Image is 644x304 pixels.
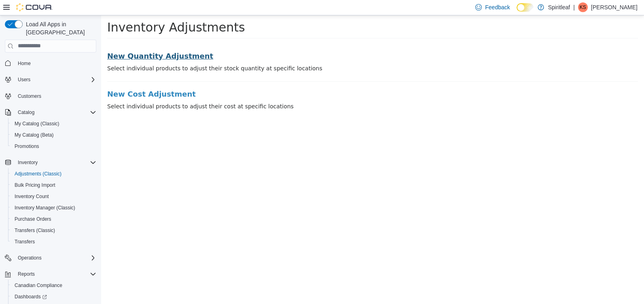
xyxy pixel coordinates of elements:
[15,75,96,84] span: Users
[11,281,66,290] a: Canadian Compliance
[15,58,96,68] span: Home
[15,143,39,150] span: Promotions
[18,255,42,261] span: Operations
[517,3,534,12] input: Dark Mode
[18,93,41,99] span: Customers
[15,293,47,300] span: Dashboards
[15,182,55,188] span: Bulk Pricing Import
[11,292,96,302] span: Dashboards
[11,292,50,302] a: Dashboards
[8,225,100,236] button: Transfers (Classic)
[15,269,96,279] span: Reports
[578,2,588,12] div: Kennedy S
[23,20,96,36] span: Load All Apps in [GEOGRAPHIC_DATA]
[573,2,575,12] p: |
[15,171,61,177] span: Adjustments (Classic)
[11,203,96,213] span: Inventory Manager (Classic)
[8,280,100,291] button: Canadian Compliance
[8,191,100,202] button: Inventory Count
[11,192,52,201] a: Inventory Count
[11,281,96,290] span: Canadian Compliance
[11,226,58,235] a: Transfers (Classic)
[11,119,63,129] a: My Catalog (Classic)
[580,2,586,12] span: KS
[15,91,44,101] a: Customers
[8,141,100,152] button: Promotions
[6,75,537,83] a: New Cost Adjustment
[15,75,34,84] button: Users
[6,87,537,95] p: Select individual products to adjust their cost at specific locations
[15,253,96,263] span: Operations
[8,168,100,179] button: Adjustments (Classic)
[11,214,96,224] span: Purchase Orders
[15,253,45,263] button: Operations
[16,3,53,11] img: Cova
[517,12,517,12] span: Dark Mode
[548,2,570,12] p: Spiritleaf
[11,141,42,151] a: Promotions
[591,2,638,12] p: [PERSON_NAME]
[15,132,54,138] span: My Catalog (Beta)
[15,120,59,127] span: My Catalog (Classic)
[6,37,537,45] a: New Quantity Adjustment
[15,108,96,117] span: Catalog
[11,130,57,140] a: My Catalog (Beta)
[2,252,100,264] button: Operations
[15,193,49,200] span: Inventory Count
[8,129,100,141] button: My Catalog (Beta)
[18,271,35,277] span: Reports
[15,239,35,245] span: Transfers
[11,192,96,201] span: Inventory Count
[15,108,38,117] button: Catalog
[2,74,100,85] button: Users
[15,205,75,211] span: Inventory Manager (Classic)
[15,269,38,279] button: Reports
[15,282,62,289] span: Canadian Compliance
[15,216,51,222] span: Purchase Orders
[2,57,100,69] button: Home
[11,130,96,140] span: My Catalog (Beta)
[2,90,100,102] button: Customers
[11,214,55,224] a: Purchase Orders
[15,91,96,101] span: Customers
[2,268,100,280] button: Reports
[15,158,96,167] span: Inventory
[11,180,59,190] a: Bulk Pricing Import
[11,169,65,179] a: Adjustments (Classic)
[11,237,38,247] a: Transfers
[11,237,96,247] span: Transfers
[15,59,34,68] a: Home
[6,49,537,57] p: Select individual products to adjust their stock quantity at specific locations
[2,157,100,168] button: Inventory
[18,109,34,116] span: Catalog
[8,118,100,129] button: My Catalog (Classic)
[8,179,100,191] button: Bulk Pricing Import
[18,60,31,67] span: Home
[8,213,100,225] button: Purchase Orders
[18,159,38,166] span: Inventory
[8,291,100,302] a: Dashboards
[11,180,96,190] span: Bulk Pricing Import
[11,119,96,129] span: My Catalog (Classic)
[11,203,78,213] a: Inventory Manager (Classic)
[11,226,96,235] span: Transfers (Classic)
[15,158,41,167] button: Inventory
[8,236,100,247] button: Transfers
[6,5,144,19] span: Inventory Adjustments
[8,202,100,213] button: Inventory Manager (Classic)
[15,227,55,234] span: Transfers (Classic)
[2,107,100,118] button: Catalog
[485,3,510,11] span: Feedback
[11,141,96,151] span: Promotions
[18,76,30,83] span: Users
[11,169,96,179] span: Adjustments (Classic)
